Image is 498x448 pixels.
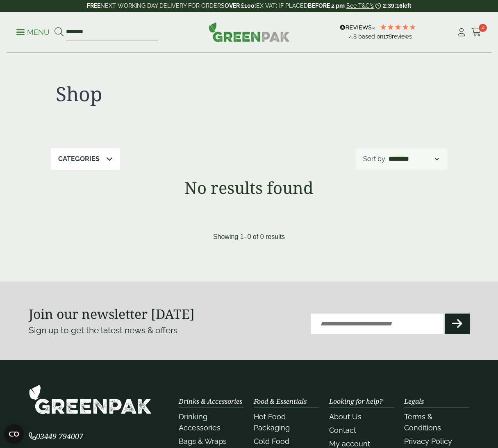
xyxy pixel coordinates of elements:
span: 4.8 [349,33,358,40]
i: My Account [456,28,466,36]
h1: Shop [56,82,244,106]
p: Sort by [363,154,385,164]
a: See T&C's [346,2,374,9]
img: GreenPak Supplies [209,22,290,42]
a: About Us [329,412,362,421]
strong: FREE [87,2,100,9]
a: 03449 794007 [29,433,83,441]
p: Categories [58,154,100,164]
a: Privacy Policy [404,437,452,446]
a: Drinking Accessories [179,412,221,432]
a: My account [329,439,370,448]
a: Bags & Wraps [179,437,227,446]
p: Sign up to get the latest news & offers [29,324,227,337]
button: Open CMP widget [4,424,24,444]
span: Based on [358,33,383,40]
h1: No results found [29,178,470,198]
i: Cart [471,28,482,36]
strong: BEFORE 2 pm [308,2,345,9]
span: 178 [383,33,392,40]
select: Shop order [387,154,440,164]
strong: Join our newsletter [DATE] [29,305,195,323]
a: Menu [16,27,50,36]
span: 2 [479,24,487,32]
a: Hot Food Packaging [254,412,290,432]
p: Showing 1–0 of 0 results [213,232,285,242]
p: Menu [16,27,50,37]
div: 4.78 Stars [380,23,416,31]
img: GreenPak Supplies [29,384,152,414]
span: left [402,2,411,9]
strong: OVER £100 [225,2,255,9]
span: reviews [392,33,412,40]
a: Contact [329,426,356,434]
a: 2 [471,26,482,39]
img: REVIEWS.io [340,25,375,30]
span: 03449 794007 [29,431,83,441]
span: 2:39:16 [383,2,402,9]
a: Terms & Conditions [404,412,441,432]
